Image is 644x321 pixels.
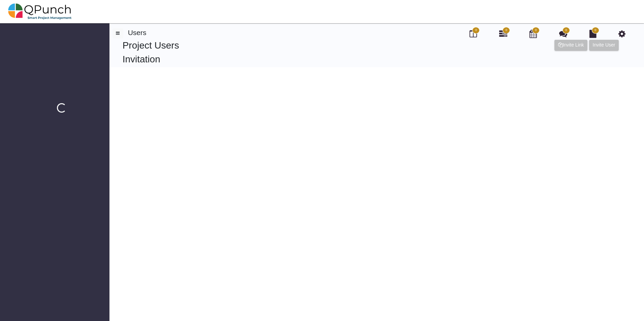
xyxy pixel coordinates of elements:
i: Document Library [589,30,597,38]
i: Board [470,30,477,38]
h2: Project Users [123,40,363,51]
h4: Users [112,28,639,37]
span: 0 [506,28,507,33]
i: Calendar [529,30,537,38]
h2: Invitation [123,54,619,65]
span: 0 [475,28,477,33]
button: Invite User [589,40,619,51]
button: Invite Link [554,40,587,51]
i: Gantt [499,30,507,38]
span: 0 [565,28,567,33]
span: 0 [594,28,596,33]
a: 0 [499,32,507,38]
i: Punch Discussion [559,30,567,38]
span: 0 [535,28,537,33]
img: qpunch-sp.fa6292f.png [8,1,72,22]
